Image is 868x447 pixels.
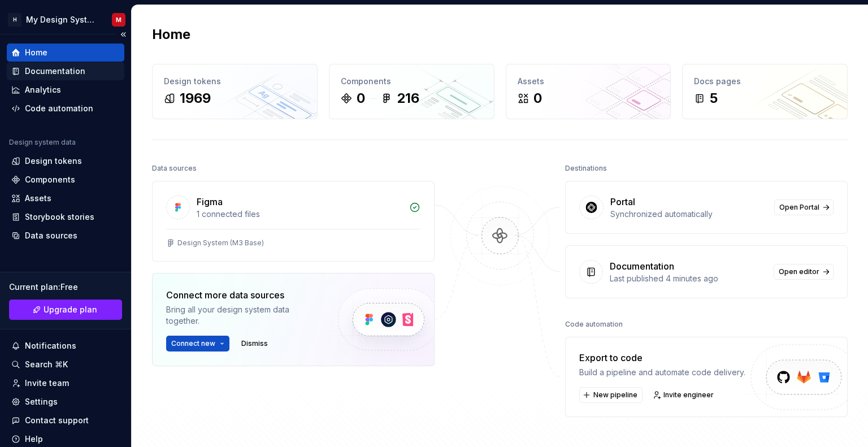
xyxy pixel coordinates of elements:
[152,181,435,262] a: Figma1 connected filesDesign System (M3 Base)
[7,99,124,118] a: Code automation
[197,209,402,220] div: 1 connected files
[518,76,659,87] div: Assets
[25,230,77,241] div: Data sources
[7,227,124,245] a: Data sources
[171,339,215,348] span: Connect new
[7,62,124,80] a: Documentation
[166,304,319,327] div: Bring all your design system data together.
[8,13,21,27] div: H
[9,138,76,147] div: Design system data
[152,64,318,119] a: Design tokens1969
[44,304,97,315] span: Upgrade plan
[25,377,69,389] div: Invite team
[7,337,124,355] button: Notifications
[610,195,635,209] div: Portal
[152,160,197,176] div: Data sources
[7,374,124,392] a: Invite team
[7,393,124,411] a: Settings
[357,89,365,107] div: 0
[7,152,124,170] a: Design tokens
[116,15,121,24] div: M
[610,273,767,284] div: Last published 4 minutes ago
[164,76,306,87] div: Design tokens
[7,208,124,226] a: Storybook stories
[774,264,834,280] a: Open editor
[649,387,719,403] a: Invite engineer
[25,66,85,77] div: Documentation
[25,47,47,58] div: Home
[565,316,623,332] div: Code automation
[25,174,75,185] div: Components
[25,193,51,204] div: Assets
[25,340,76,351] div: Notifications
[579,351,745,364] div: Export to code
[533,89,542,107] div: 0
[25,415,89,426] div: Contact support
[25,103,93,114] div: Code automation
[25,396,58,407] div: Settings
[25,84,61,96] div: Analytics
[25,433,43,445] div: Help
[26,14,98,25] div: My Design System
[774,199,834,215] a: Open Portal
[610,259,674,273] div: Documentation
[565,160,607,176] div: Destinations
[663,390,714,400] span: Invite engineer
[593,390,637,400] span: New pipeline
[682,64,848,119] a: Docs pages5
[25,155,82,167] div: Design tokens
[779,267,819,276] span: Open editor
[779,203,819,212] span: Open Portal
[115,27,131,42] button: Collapse sidebar
[9,281,122,293] div: Current plan : Free
[197,195,223,209] div: Figma
[710,89,718,107] div: 5
[166,336,229,351] button: Connect new
[506,64,671,119] a: Assets0
[7,171,124,189] a: Components
[610,209,767,220] div: Synchronized automatically
[579,387,643,403] button: New pipeline
[166,288,319,302] div: Connect more data sources
[694,76,836,87] div: Docs pages
[7,189,124,207] a: Assets
[2,7,129,32] button: HMy Design SystemM
[7,411,124,429] button: Contact support
[341,76,483,87] div: Components
[397,89,419,107] div: 216
[180,89,211,107] div: 1969
[329,64,494,119] a: Components0216
[7,355,124,374] button: Search ⌘K
[177,238,264,248] div: Design System (M3 Base)
[236,336,273,351] button: Dismiss
[9,300,122,320] button: Upgrade plan
[25,359,68,370] div: Search ⌘K
[25,211,94,223] div: Storybook stories
[241,339,268,348] span: Dismiss
[7,44,124,62] a: Home
[579,367,745,378] div: Build a pipeline and automate code delivery.
[152,25,190,44] h2: Home
[7,81,124,99] a: Analytics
